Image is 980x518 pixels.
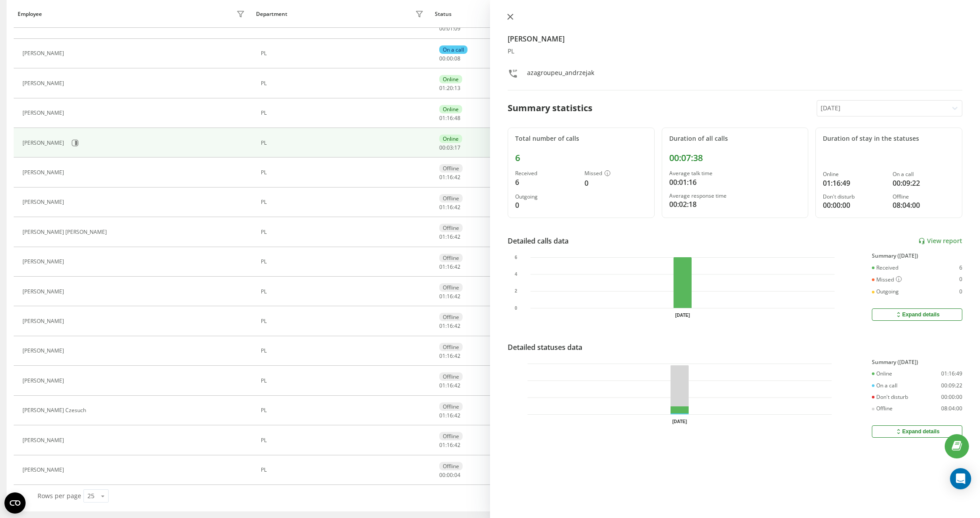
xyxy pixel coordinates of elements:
div: Offline [439,224,463,232]
div: Average response time [669,193,801,199]
div: 6 [515,177,577,188]
div: Detailed calls data [508,236,569,246]
div: Offline [439,254,463,262]
div: : : [439,26,460,32]
div: 6 [959,265,962,271]
span: 42 [454,173,460,181]
span: 42 [454,263,460,270]
div: PL [261,140,426,146]
div: [PERSON_NAME] [23,378,66,384]
span: 00 [439,25,445,32]
div: 00:02:18 [669,199,801,210]
div: PL [261,229,426,235]
span: 01 [439,84,445,92]
span: 16 [447,322,453,330]
div: Offline [439,313,463,321]
div: 0 [959,276,962,283]
span: 03 [447,144,453,151]
div: : : [439,353,460,359]
button: Expand details [872,425,962,438]
text: 4 [515,272,517,277]
span: 01 [439,173,445,181]
span: 42 [454,322,460,330]
div: Offline [439,372,463,381]
span: 01 [439,412,445,419]
div: [PERSON_NAME] [23,348,66,354]
span: 09 [454,25,460,32]
div: : : [439,234,460,240]
span: 16 [447,412,453,419]
span: 48 [454,114,460,122]
div: : : [439,145,460,151]
span: 01 [439,382,445,389]
text: [DATE] [672,419,687,424]
span: 16 [447,203,453,211]
div: PL [261,259,426,265]
button: Expand details [872,308,962,321]
div: PL [261,199,426,205]
span: 01 [439,203,445,211]
span: 42 [454,233,460,240]
div: PL [261,378,426,384]
a: View report [918,237,962,245]
div: Online [823,171,885,177]
div: PL [261,407,426,413]
div: [PERSON_NAME] [23,318,66,324]
span: 00 [447,55,453,62]
div: 00:07:38 [669,153,801,163]
div: Average talk time [669,170,801,176]
span: 42 [454,293,460,300]
span: 01 [439,293,445,300]
text: 6 [515,255,517,260]
span: 01 [439,322,445,330]
div: On a call [872,383,897,389]
div: [PERSON_NAME] Czesuch [23,407,88,413]
div: [PERSON_NAME] [23,50,66,56]
div: 00:09:22 [941,383,962,389]
span: 13 [454,84,460,92]
div: : : [439,383,460,389]
div: azagroupeu_andrzejak [527,68,594,81]
div: PL [261,348,426,354]
div: Employee [18,11,42,17]
div: 25 [87,492,94,500]
span: 00 [447,471,453,479]
span: 16 [447,293,453,300]
div: [PERSON_NAME] [23,467,66,473]
div: Offline [893,194,955,200]
div: Total number of calls [515,135,647,143]
div: : : [439,264,460,270]
div: Summary ([DATE]) [872,253,962,259]
span: 08 [454,55,460,62]
div: Offline [439,432,463,440]
div: Outgoing [515,194,577,200]
span: 42 [454,441,460,449]
span: 01 [439,114,445,122]
div: PL [261,467,426,473]
div: [PERSON_NAME] [23,140,66,146]
div: Online [439,75,462,83]
span: 00 [439,144,445,151]
div: Online [439,135,462,143]
span: 42 [454,382,460,389]
div: Offline [439,402,463,411]
div: Detailed statuses data [508,342,582,353]
div: Open Intercom Messenger [950,468,971,489]
span: 16 [447,263,453,270]
div: 01:16:49 [823,178,885,188]
text: [DATE] [675,313,690,318]
div: 00:09:22 [893,178,955,188]
div: PL [261,50,426,56]
span: 20 [447,84,453,92]
span: 42 [454,203,460,211]
div: 0 [515,200,577,210]
span: 16 [447,173,453,181]
div: 0 [584,178,647,188]
div: [PERSON_NAME] [PERSON_NAME] [23,229,109,235]
div: Offline [439,462,463,470]
span: 42 [454,352,460,360]
div: On a call [893,171,955,177]
div: PL [508,48,962,55]
div: Outgoing [872,289,899,295]
div: PL [261,289,426,295]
